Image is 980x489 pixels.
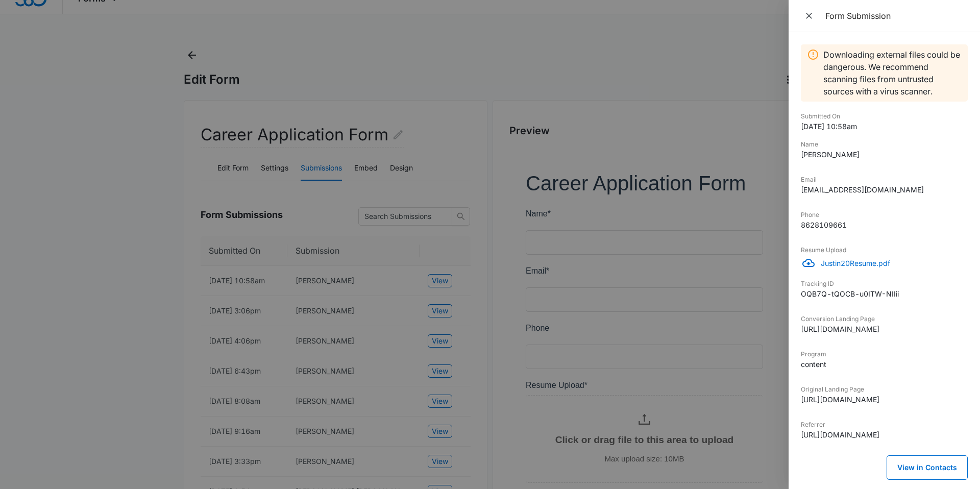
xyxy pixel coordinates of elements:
dd: OQB7Q-tQOCB-u0ITW-NIIii [801,288,968,299]
dt: Resume Upload [801,246,968,255]
dd: [URL][DOMAIN_NAME] [801,394,968,405]
dd: 8628109661 [801,219,968,230]
dt: Phone [801,210,968,219]
iframe: reCAPTCHA [202,326,332,356]
a: DownloadJustin20Resume.pdf [801,255,968,271]
span: Submit [7,336,32,345]
button: Download [801,255,821,271]
dt: Conversion Landing Page [801,314,968,324]
dd: [URL][DOMAIN_NAME] [801,429,968,440]
dd: [DATE] 10:58am [801,121,968,132]
p: Downloading external files could be dangerous. We recommend scanning files from untrusted sources... [823,48,962,97]
dt: Submitted On [801,112,968,121]
dt: Email [801,175,968,184]
dd: content [801,359,968,370]
div: Form Submission [825,10,968,21]
dt: Original Landing Page [801,385,968,394]
button: View in Contacts [887,455,968,480]
button: Close [801,8,819,23]
span: Close [804,9,816,23]
dd: [EMAIL_ADDRESS][DOMAIN_NAME] [801,184,968,195]
dd: [PERSON_NAME] [801,149,968,160]
dd: [URL][DOMAIN_NAME] [801,324,968,334]
dt: Referrer [801,420,968,429]
dt: Tracking ID [801,279,968,288]
dt: Name [801,140,968,149]
dt: Program [801,350,968,359]
p: Justin20Resume.pdf [821,258,968,268]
